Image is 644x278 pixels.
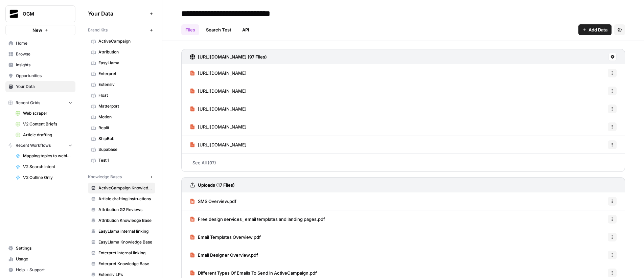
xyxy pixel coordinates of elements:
span: SMS Overview.pdf [198,198,236,205]
img: OGM Logo [8,8,20,20]
a: Enterpret Knowledge Base [88,258,155,269]
a: Web scraper [13,108,75,119]
span: [URL][DOMAIN_NAME] [198,123,247,130]
span: Matterport [98,103,152,109]
a: Usage [5,254,75,264]
button: Workspace: OGM [5,5,75,22]
span: Different Types Of Emails To Send in ActiveCampaign.pdf [198,270,317,276]
a: Insights [5,60,75,70]
span: Mapping topics to webinars, case studies, and products [23,153,72,159]
a: EasyLlama [88,57,155,68]
span: Attribution G2 Reviews [98,207,152,213]
span: EasyLlama Knowledge Base [98,239,152,245]
a: SMS Overview.pdf [190,192,236,210]
a: [URL][DOMAIN_NAME] [190,64,247,82]
span: [URL][DOMAIN_NAME] [198,141,247,148]
a: Article drafting [13,130,75,140]
span: Your Data [16,84,72,90]
button: New [5,25,75,35]
span: ActiveCampaign Knowledge Base [98,185,152,191]
a: Files [181,24,199,35]
a: [URL][DOMAIN_NAME] [190,100,247,118]
span: V2 Outline Only [23,175,72,181]
h3: [URL][DOMAIN_NAME] (97 Files) [198,53,267,60]
span: [URL][DOMAIN_NAME] [198,106,247,112]
span: Web scraper [23,110,72,116]
span: Free design services_ email templates and landing pages.pdf [198,216,325,223]
a: Enterpret internal linking [88,248,155,258]
a: Attribution Knowledge Base [88,215,155,226]
span: Extensiv [98,82,152,88]
a: Matterport [88,101,155,112]
a: [URL][DOMAIN_NAME] [190,136,247,154]
span: Brand Kits [88,27,108,33]
a: Test 1 [88,155,155,166]
a: Mapping topics to webinars, case studies, and products [13,150,75,161]
span: Email Templates Overview.pdf [198,234,261,240]
span: Enterpret internal linking [98,250,152,256]
span: Test 1 [98,157,152,163]
span: Settings [16,245,72,251]
span: [URL][DOMAIN_NAME] [198,88,247,94]
a: Opportunities [5,70,75,81]
span: EasyLlama internal linking [98,228,152,234]
a: ActiveCampaign Knowledge Base [88,183,155,193]
a: [URL][DOMAIN_NAME] [190,82,247,100]
a: Email Templates Overview.pdf [190,228,261,246]
span: ShipBob [98,136,152,142]
span: Extensiv LPs [98,272,152,278]
button: Help + Support [5,264,75,275]
span: EasyLlama [98,60,152,66]
span: Float [98,92,152,98]
span: Usage [16,256,72,262]
button: Recent Workflows [5,140,75,150]
span: Recent Grids [16,100,40,106]
span: V2 Search Intent [23,164,72,170]
span: V2 Content Briefs [23,121,72,127]
span: OGM [23,10,64,17]
span: Your Data [88,9,147,18]
span: Knowledge Bases [88,174,122,180]
span: Browse [16,51,72,57]
a: Enterpret [88,68,155,79]
a: Motion [88,112,155,122]
a: Settings [5,243,75,254]
span: Article drafting [23,132,72,138]
span: Help + Support [16,267,72,273]
a: Extensiv [88,79,155,90]
span: Replit [98,125,152,131]
a: Float [88,90,155,101]
a: Article drafting instructions [88,193,155,204]
a: Replit [88,122,155,133]
span: Opportunities [16,73,72,79]
span: Recent Workflows [16,142,51,148]
span: Motion [98,114,152,120]
span: Article drafting instructions [98,196,152,202]
span: Home [16,40,72,46]
a: V2 Outline Only [13,172,75,183]
span: ActiveCampaign [98,38,152,44]
a: [URL][DOMAIN_NAME] (97 Files) [190,49,267,64]
a: API [238,24,253,35]
a: Free design services_ email templates and landing pages.pdf [190,210,325,228]
span: Attribution [98,49,152,55]
a: Home [5,38,75,49]
button: Add Data [578,24,612,35]
a: Supabase [88,144,155,155]
span: Add Data [589,26,607,33]
h3: Uploads (17 Files) [198,182,235,188]
span: New [32,27,42,33]
a: [URL][DOMAIN_NAME] [190,118,247,136]
a: V2 Search Intent [13,161,75,172]
span: [URL][DOMAIN_NAME] [198,70,247,76]
a: EasyLlama Knowledge Base [88,237,155,248]
span: Insights [16,62,72,68]
span: Enterpret Knowledge Base [98,261,152,267]
a: Email Designer Overview.pdf [190,246,258,264]
span: Attribution Knowledge Base [98,217,152,224]
a: Uploads (17 Files) [190,178,235,192]
button: Recent Grids [5,98,75,108]
a: Search Test [202,24,235,35]
a: EasyLlama internal linking [88,226,155,237]
span: Enterpret [98,71,152,77]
